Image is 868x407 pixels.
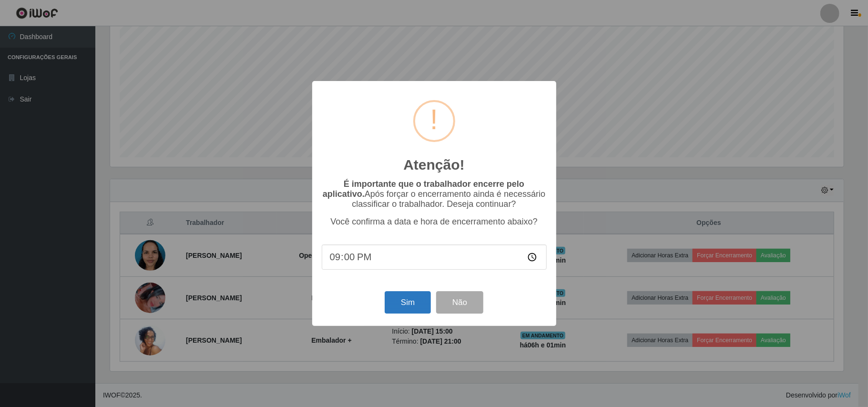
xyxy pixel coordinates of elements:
[385,291,431,314] button: Sim
[322,217,547,227] p: Você confirma a data e hora de encerramento abaixo?
[436,291,483,314] button: Não
[403,156,464,173] h2: Atenção!
[322,179,547,209] p: Após forçar o encerramento ainda é necessário classificar o trabalhador. Deseja continuar?
[323,179,524,199] b: É importante que o trabalhador encerre pelo aplicativo.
